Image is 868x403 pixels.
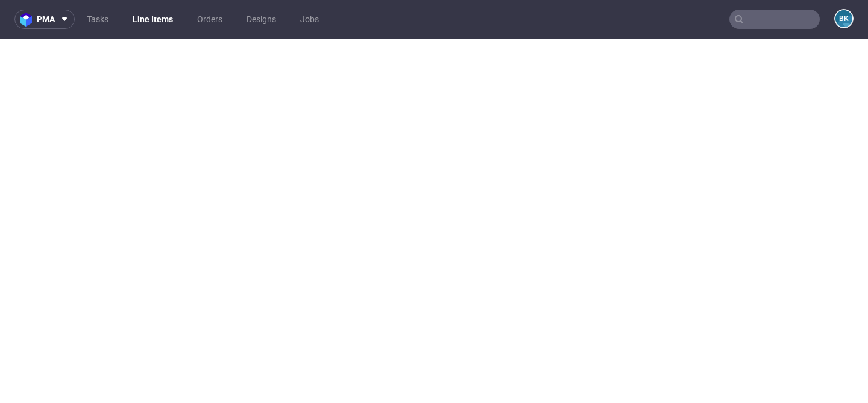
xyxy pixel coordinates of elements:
img: logo [20,13,37,27]
a: Tasks [80,10,116,29]
a: Jobs [293,10,326,29]
a: Line Items [125,10,180,29]
span: pma [37,15,55,23]
figcaption: BK [835,10,852,27]
a: Designs [239,10,283,29]
button: pma [14,10,75,29]
a: Orders [190,10,230,29]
